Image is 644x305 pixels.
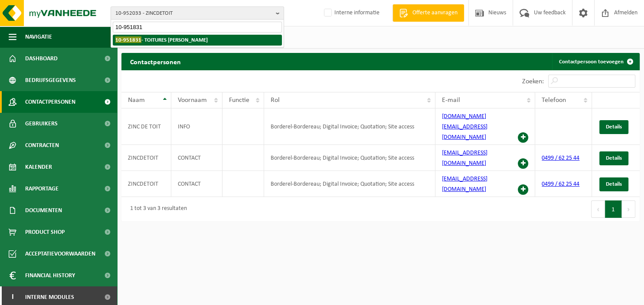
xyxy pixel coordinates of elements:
[25,221,65,243] span: Product Shop
[264,171,435,197] td: Borderel-Bordereau; Digital Invoice; Quotation; Site access
[392,4,464,22] a: Offerte aanvragen
[115,36,141,43] span: 10-951831
[25,91,75,113] span: Contactpersonen
[606,155,622,161] span: Details
[264,108,435,145] td: Borderel-Bordereau; Digital Invoice; Quotation; Site access
[442,97,460,104] span: E-mail
[171,145,222,171] td: CONTACT
[264,145,435,171] td: Borderel-Bordereau; Digital Invoice; Quotation; Site access
[178,97,207,104] span: Voornaam
[605,200,622,218] button: 1
[542,155,579,161] a: 0499 / 62 25 44
[622,200,635,218] button: Next
[115,7,272,20] span: 10-952033 - ZINCDETOIT
[599,177,628,191] a: Details
[113,22,282,33] input: Zoeken naar gekoppelde vestigingen
[25,265,75,286] span: Financial History
[115,36,208,43] strong: - TOITURES [PERSON_NAME]
[599,120,628,134] a: Details
[606,181,622,187] span: Details
[442,150,487,167] a: [EMAIL_ADDRESS][DOMAIN_NAME]
[229,97,249,104] span: Functie
[522,78,544,85] label: Zoeken:
[271,97,280,104] span: Rol
[121,145,171,171] td: ZINCDETOIT
[25,156,52,178] span: Kalender
[171,171,222,197] td: CONTACT
[599,151,628,165] a: Details
[25,178,59,200] span: Rapportage
[606,124,622,130] span: Details
[126,201,187,217] div: 1 tot 3 van 3 resultaten
[25,134,59,156] span: Contracten
[542,97,566,104] span: Telefoon
[442,176,487,193] a: [EMAIL_ADDRESS][DOMAIN_NAME]
[552,53,639,70] a: Contactpersoon toevoegen
[410,9,460,17] span: Offerte aanvragen
[128,97,145,104] span: Naam
[121,171,171,197] td: ZINCDETOIT
[171,108,222,145] td: INFO
[25,48,58,69] span: Dashboard
[25,26,52,48] span: Navigatie
[121,108,171,145] td: ZINC DE TOIT
[25,69,76,91] span: Bedrijfsgegevens
[591,200,605,218] button: Previous
[322,7,379,20] label: Interne informatie
[25,243,95,265] span: Acceptatievoorwaarden
[25,113,58,134] span: Gebruikers
[111,7,284,20] button: 10-952033 - ZINCDETOIT
[442,113,487,141] a: [DOMAIN_NAME][EMAIL_ADDRESS][DOMAIN_NAME]
[121,53,190,70] h2: Contactpersonen
[542,181,579,187] a: 0499 / 62 25 44
[25,200,62,221] span: Documenten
